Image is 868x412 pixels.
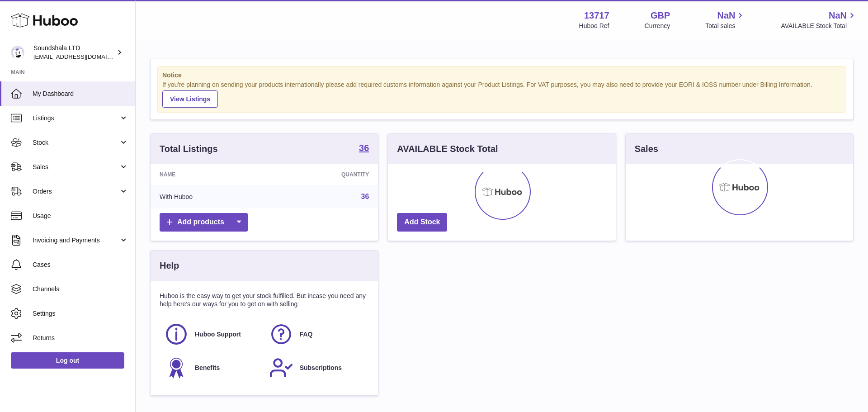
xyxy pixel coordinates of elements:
div: Currency [645,22,670,30]
p: Huboo is the easy way to get your stock fulfilled. But incase you need any help here's our ways f... [160,292,369,309]
a: FAQ [269,322,365,346]
td: With Huboo [151,185,271,208]
span: Invoicing and Payments [33,236,119,245]
h3: Total Listings [160,143,218,155]
span: Subscriptions [300,364,342,372]
span: Returns [33,334,128,342]
div: If you're planning on sending your products internationally please add required customs informati... [162,81,841,108]
a: NaN Total sales [705,9,745,30]
a: Add Stock [397,213,447,232]
span: My Dashboard [33,90,128,98]
span: Listings [33,114,119,123]
a: View Listings [162,90,218,108]
span: Settings [33,309,128,318]
span: Huboo Support [195,330,241,339]
h3: Sales [635,143,658,155]
span: NaN [717,9,735,22]
a: 36 [359,143,369,154]
span: AVAILABLE Stock Total [781,22,857,30]
a: Benefits [164,355,260,380]
span: Cases [33,260,128,269]
strong: 36 [359,143,369,152]
a: Subscriptions [269,355,365,380]
strong: Notice [162,71,841,80]
img: internalAdmin-13717@internal.huboo.com [11,46,24,59]
span: Benefits [195,364,220,372]
span: Orders [33,187,119,196]
h3: AVAILABLE Stock Total [397,143,498,155]
div: Soundshala LTD [33,44,115,61]
span: Sales [33,163,119,171]
strong: 13717 [584,9,609,22]
span: Channels [33,285,128,294]
h3: Help [160,260,179,272]
a: Huboo Support [164,322,260,346]
span: Usage [33,212,128,220]
a: Log out [11,352,124,369]
span: FAQ [300,330,313,339]
a: NaN AVAILABLE Stock Total [781,9,857,30]
th: Name [151,164,271,185]
span: Stock [33,138,119,147]
th: Quantity [271,164,378,185]
div: Huboo Ref [579,22,609,30]
a: 36 [361,193,369,200]
span: Total sales [705,22,745,30]
strong: GBP [651,9,670,22]
span: [EMAIL_ADDRESS][DOMAIN_NAME] [33,53,133,60]
span: NaN [829,9,847,22]
a: Add products [160,213,248,232]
